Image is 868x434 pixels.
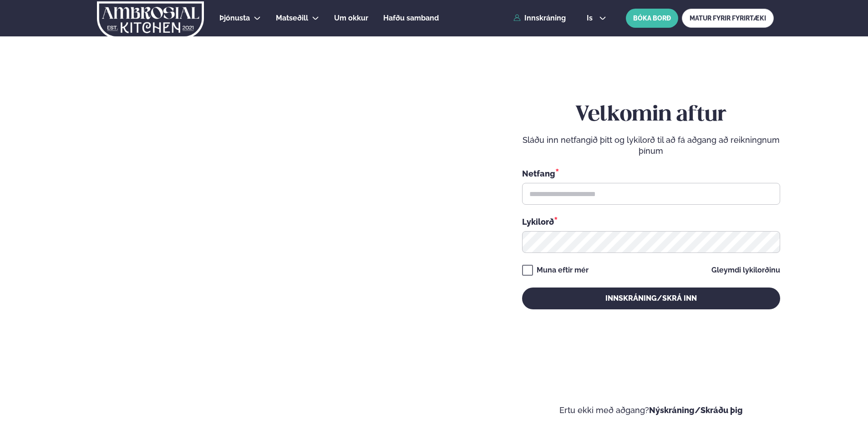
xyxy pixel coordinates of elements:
[27,270,216,347] h2: Velkomin á Ambrosial kitchen!
[682,9,774,28] a: MATUR FYRIR FYRIRTÆKI
[522,102,780,128] h2: Velkomin aftur
[522,288,780,309] button: Innskráning/Skrá inn
[96,1,205,39] img: logo
[522,135,780,156] p: Sláðu inn netfangið þitt og lykilorð til að fá aðgang að reikningnum þínum
[334,13,368,24] a: Um okkur
[649,405,743,415] a: Nýskráning/Skráðu þig
[383,14,439,22] span: Hafðu samband
[587,15,595,22] span: is
[579,15,614,22] button: is
[626,9,678,28] button: BÓKA BORÐ
[383,13,439,24] a: Hafðu samband
[276,14,308,22] span: Matseðill
[513,14,566,22] a: Innskráning
[522,216,780,227] div: Lykilorð
[219,13,250,24] a: Þjónusta
[219,14,250,22] span: Þjónusta
[711,267,780,274] a: Gleymdi lykilorðinu
[462,405,841,416] p: Ertu ekki með aðgang?
[334,14,368,22] span: Um okkur
[276,13,308,24] a: Matseðill
[27,358,216,379] p: Ef eitthvað sameinar fólk, þá er [PERSON_NAME] matarferðalag.
[522,167,780,179] div: Netfang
